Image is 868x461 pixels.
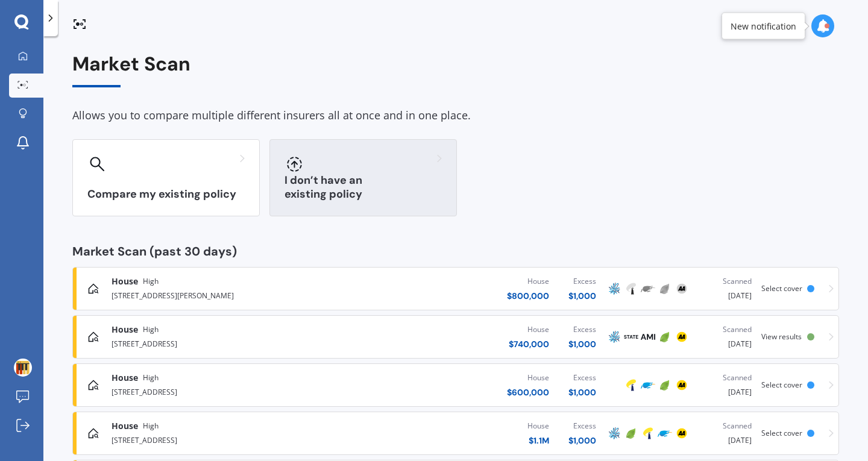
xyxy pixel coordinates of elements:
img: AMP [607,426,621,441]
div: [STREET_ADDRESS] [112,432,347,447]
div: [DATE] [700,275,752,302]
div: [STREET_ADDRESS] [112,384,347,398]
img: Initio [658,281,672,296]
span: High [143,372,159,384]
div: Scanned [700,372,752,384]
img: ACg8ocIonKtePqkHyOIoSDSnwuULrGn1YqXHhdQhagfmWYL-JKomKiM=s96-c [14,359,32,377]
span: Select cover [761,283,802,293]
div: [STREET_ADDRESS] [112,336,347,350]
img: Trade Me Insurance [641,378,655,392]
img: Trade Me Insurance [658,426,672,441]
span: House [112,420,138,432]
span: House [112,372,138,384]
div: [STREET_ADDRESS][PERSON_NAME] [112,287,347,302]
img: AA [675,426,689,441]
span: View results [761,331,802,342]
div: Scanned [700,275,752,287]
h3: Compare my existing policy [87,187,245,201]
div: [DATE] [700,420,752,447]
h3: I don’t have an existing policy [285,174,442,201]
div: [DATE] [700,324,752,350]
span: House [112,324,138,336]
div: Market Scan (past 30 days) [72,245,839,257]
img: AA [675,330,689,344]
img: Initio [658,378,672,392]
div: Scanned [700,420,752,432]
span: House [112,275,138,287]
span: High [143,275,159,287]
div: $ 740,000 [509,338,549,350]
img: Trade Me Insurance [641,281,655,296]
img: AMI [641,330,655,344]
div: House [507,372,549,384]
img: Tower [641,426,655,441]
div: $ 600,000 [507,386,549,398]
div: New notification [731,20,796,32]
img: AMP [607,330,621,344]
span: Select cover [761,428,802,438]
div: $ 1.1M [527,434,549,447]
span: High [143,420,159,432]
img: AA [675,281,689,296]
img: AA [675,378,689,392]
a: HouseHigh[STREET_ADDRESS]House$740,000Excess$1,000AMPStateAMIInitioAAScanned[DATE]View results [72,315,839,359]
div: [DATE] [700,372,752,398]
span: High [143,324,159,336]
a: HouseHigh[STREET_ADDRESS][PERSON_NAME]House$800,000Excess$1,000AMPTowerTrade Me InsuranceInitioAA... [72,267,839,310]
div: $ 1,000 [568,338,596,350]
div: Excess [568,372,596,384]
div: House [527,420,549,432]
img: Initio [624,426,638,441]
img: State [624,330,638,344]
div: House [509,324,549,336]
div: Excess [568,324,596,336]
div: Excess [568,420,596,432]
div: Market Scan [72,53,839,87]
img: Initio [658,330,672,344]
div: $ 800,000 [507,290,549,302]
span: Select cover [761,380,802,390]
div: $ 1,000 [568,290,596,302]
div: Scanned [700,324,752,336]
div: $ 1,000 [568,434,596,447]
img: Tower [624,378,638,392]
div: $ 1,000 [568,386,596,398]
div: Allows you to compare multiple different insurers all at once and in one place. [72,107,839,125]
img: Tower [624,281,638,296]
div: Excess [568,275,596,287]
a: HouseHigh[STREET_ADDRESS]House$1.1MExcess$1,000AMPInitioTowerTrade Me InsuranceAAScanned[DATE]Sel... [72,412,839,455]
a: HouseHigh[STREET_ADDRESS]House$600,000Excess$1,000TowerTrade Me InsuranceInitioAAScanned[DATE]Sel... [72,363,839,407]
img: AMP [607,281,621,296]
div: House [507,275,549,287]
